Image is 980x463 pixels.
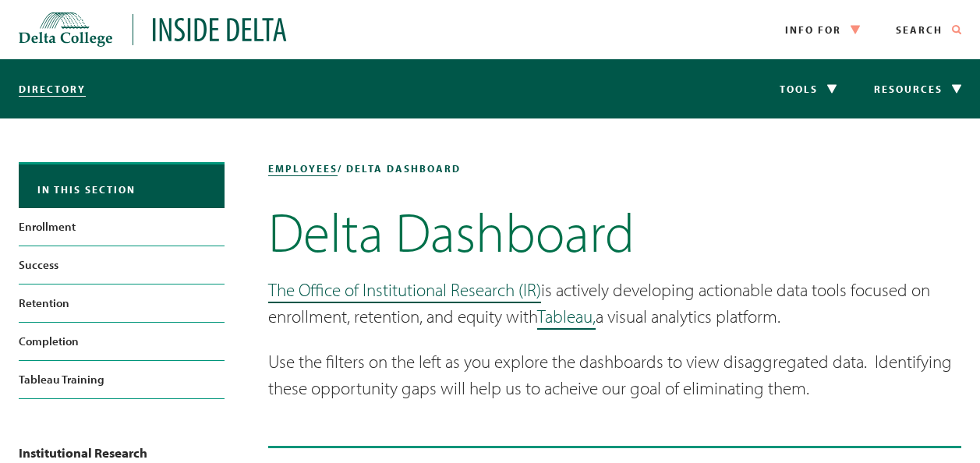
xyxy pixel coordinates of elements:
[268,206,961,258] h1: Delta Dashboard
[19,444,147,461] strong: Institutional Research
[19,323,225,360] a: Completion
[19,83,86,95] a: Directory
[19,208,225,246] a: Enrollment
[268,278,541,301] a: The Office of Institutional Research (IR)
[19,246,225,284] a: Success
[19,285,225,322] a: Retention
[855,59,980,118] button: Resources
[761,59,855,118] button: Tools
[268,348,961,402] p: Use the filters on the left as you explore the dashboards to view disaggregated data. Identifying...
[19,164,225,208] button: In this section
[19,361,225,398] a: Tableau Training
[537,305,596,327] a: Tableau,
[268,277,961,330] p: is actively developing actionable data tools focused on enrollment, retention, and equity with a ...
[268,162,338,175] a: employees
[338,162,461,175] span: / Delta Dashboard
